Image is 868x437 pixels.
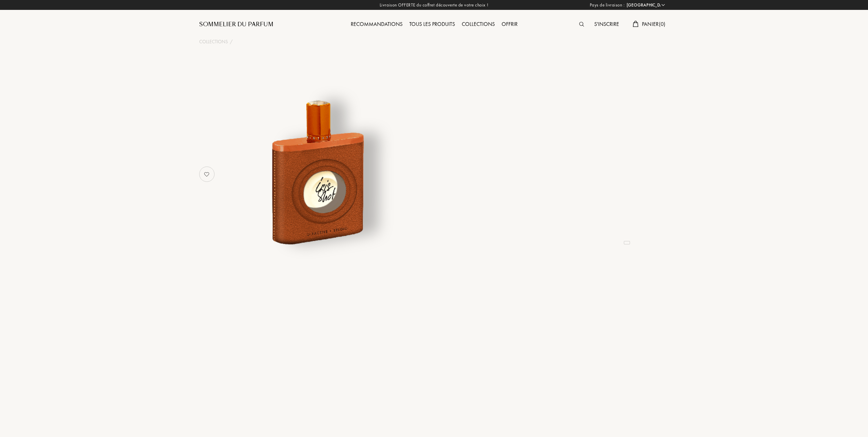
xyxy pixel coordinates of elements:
[458,20,498,29] div: Collections
[579,22,584,27] img: search_icn.svg
[498,20,521,29] div: Offrir
[347,20,406,29] div: Recommandations
[498,20,521,28] a: Offrir
[591,20,622,28] a: S'inscrire
[406,20,458,29] div: Tous les produits
[199,38,228,45] a: Collections
[458,20,498,28] a: Collections
[642,20,666,28] span: Panier ( 0 )
[591,20,622,29] div: S'inscrire
[661,2,666,7] img: arrow_w.png
[230,38,233,45] div: /
[406,20,458,28] a: Tous les produits
[200,167,214,181] img: no_like_p.png
[199,20,273,29] a: Sommelier du Parfum
[347,20,406,28] a: Recommandations
[633,21,638,27] img: cart.svg
[232,87,401,255] img: undefined undefined
[590,2,625,9] span: Pays de livraison :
